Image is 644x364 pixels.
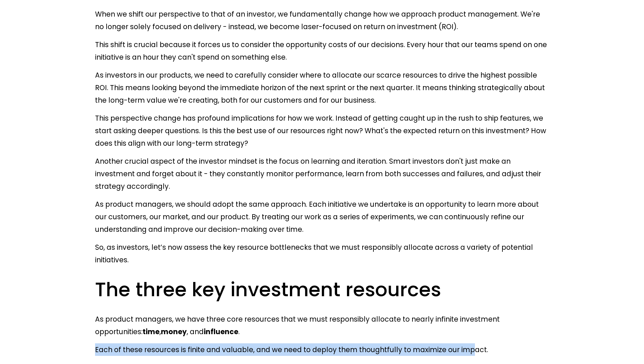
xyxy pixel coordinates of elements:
strong: money [161,327,187,337]
p: Another crucial aspect of the investor mindset is the focus on learning and iteration. Smart inve... [95,155,549,193]
p: This perspective change has profound implications for how we work. Instead of getting caught up i... [95,112,549,149]
p: As product managers, we should adopt the same approach. Each initiative we undertake is an opport... [95,198,549,236]
strong: influence [204,327,238,337]
p: As investors in our products, we need to carefully consider where to allocate our scarce resource... [95,69,549,106]
p: As product managers, we have three core resources that we must responsibly allocate to nearly inf... [95,313,549,338]
h2: The three key investment resources [95,277,549,302]
p: So, as investors, let’s now assess the key resource bottlenecks that we must responsibly allocate... [95,241,549,266]
p: When we shift our perspective to that of an investor, we fundamentally change how we approach pro... [95,8,549,33]
strong: time [143,327,160,337]
p: Each of these resources is finite and valuable, and we need to deploy them thoughtfully to maximi... [95,343,549,356]
p: This shift is crucial because it forces us to consider the opportunity costs of our decisions. Ev... [95,38,549,63]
